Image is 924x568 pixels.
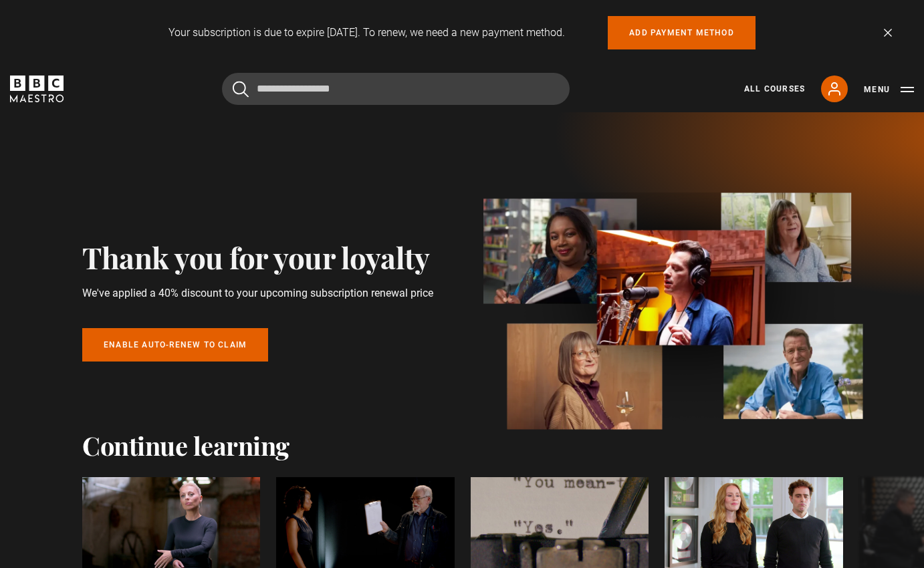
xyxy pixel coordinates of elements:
h2: Thank you for your loyalty [82,240,435,274]
a: Enable auto-renew to claim [82,328,268,362]
p: We've applied a 40% discount to your upcoming subscription renewal price [82,285,435,301]
img: banner_image-1d4a58306c65641337db.webp [483,192,863,430]
a: Add payment method [608,16,756,49]
a: All Courses [744,83,805,95]
h2: Continue learning [82,430,842,461]
input: Search [222,73,570,105]
button: Toggle navigation [864,83,914,96]
p: Your subscription is due to expire [DATE]. To renew, we need a new payment method. [168,25,565,41]
svg: BBC Maestro [10,76,64,102]
button: Submit the search query [233,81,249,98]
